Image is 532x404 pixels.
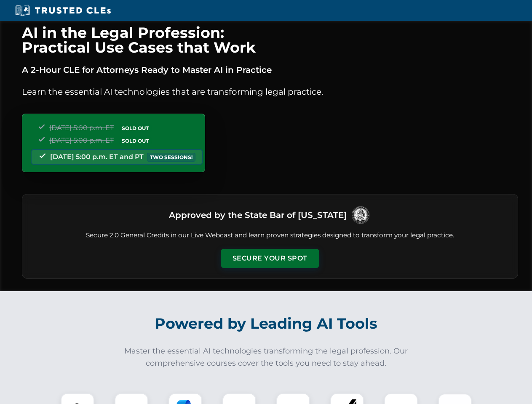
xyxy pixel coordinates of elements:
span: [DATE] 5:00 p.m. ET [49,136,114,144]
p: Learn the essential AI technologies that are transforming legal practice. [22,85,518,98]
h1: AI in the Legal Profession: Practical Use Cases that Work [22,25,518,55]
span: SOLD OUT [119,124,152,133]
img: Trusted CLEs [13,4,113,17]
span: [DATE] 5:00 p.m. ET [49,124,114,132]
p: A 2-Hour CLE for Attorneys Ready to Master AI in Practice [22,63,518,77]
img: Logo [350,205,371,226]
h3: Approved by the State Bar of [US_STATE] [169,207,347,223]
p: Master the essential AI technologies transforming the legal profession. Our comprehensive courses... [119,345,414,369]
p: Secure 2.0 General Credits in our Live Webcast and learn proven strategies designed to transform ... [32,231,508,240]
h2: Powered by Leading AI Tools [33,309,500,338]
button: Secure Your Spot [221,249,319,268]
span: SOLD OUT [119,136,152,145]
